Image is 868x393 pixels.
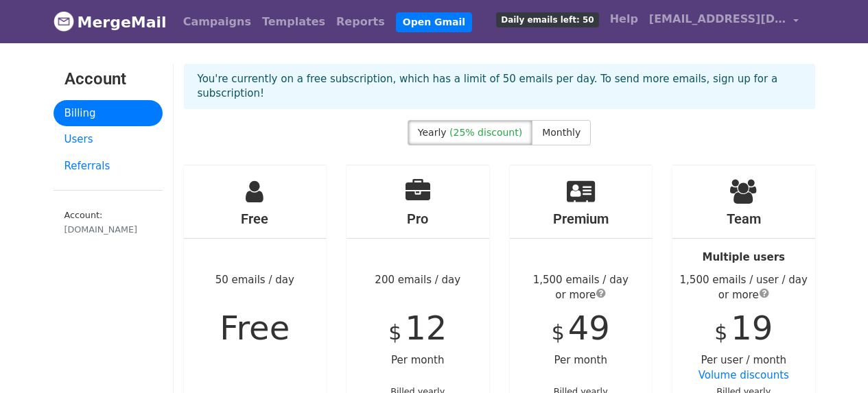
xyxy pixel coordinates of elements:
span: Monthly [542,127,580,138]
h4: Free [184,211,327,227]
span: 49 [568,309,610,347]
span: 19 [731,309,773,347]
a: Templates [257,8,331,36]
div: 1,500 emails / user / day or more [672,272,815,303]
a: MergeMail [54,8,167,36]
small: Account: [64,210,152,236]
img: MergeMail logo [54,11,74,32]
h4: Team [672,211,815,227]
a: Referrals [54,153,163,180]
div: [DOMAIN_NAME] [64,223,152,236]
a: Billing [54,100,163,127]
span: Daily emails left: 50 [496,12,598,27]
strong: Multiple users [703,251,785,263]
a: Volume discounts [699,369,789,381]
h4: Pro [347,211,489,227]
p: You're currently on a free subscription, which has a limit of 50 emails per day. To send more ema... [198,72,801,101]
a: [EMAIL_ADDRESS][DOMAIN_NAME] [644,5,804,38]
span: $ [714,320,727,344]
span: 12 [405,309,447,347]
h3: Account [64,69,152,89]
span: (25% discount) [449,127,522,138]
h4: Premium [510,211,653,227]
span: [EMAIL_ADDRESS][DOMAIN_NAME] [649,11,786,27]
a: Daily emails left: 50 [491,5,604,33]
a: Help [605,5,644,33]
a: Open Gmail [396,12,472,32]
a: Campaigns [178,8,257,36]
a: Users [54,126,163,153]
span: $ [552,320,565,344]
div: 1,500 emails / day or more [510,272,653,303]
a: Reports [331,8,390,36]
span: Yearly [418,127,447,138]
span: $ [388,320,401,344]
span: Free [220,309,290,347]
